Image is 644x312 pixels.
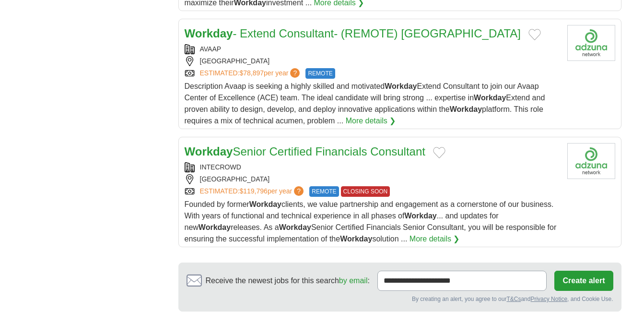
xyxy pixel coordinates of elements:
[410,233,460,245] a: More details ❯
[206,275,370,287] span: Receive the newest jobs for this search :
[309,186,339,197] span: REMOTE
[185,162,560,172] div: INTECROWD
[554,271,613,291] button: Create alert
[474,94,506,102] strong: Workday
[199,223,231,231] strong: Workday
[346,115,396,127] a: More details ❯
[185,44,560,54] div: AVAAP
[187,295,613,303] div: By creating an alert, you agree to our and , and Cookie Use.
[200,186,306,197] a: ESTIMATED:$119,796per year?
[528,29,541,40] button: Add to favorite jobs
[404,212,436,220] strong: Workday
[294,186,304,196] span: ?
[305,68,335,79] span: REMOTE
[185,145,233,158] strong: Workday
[185,174,560,184] div: [GEOGRAPHIC_DATA]
[185,145,425,158] a: WorkdaySenior Certified Financials Consultant
[450,105,482,113] strong: Workday
[433,147,445,158] button: Add to favorite jobs
[340,235,372,243] strong: Workday
[339,276,368,285] a: by email
[239,69,264,77] span: $78,897
[567,25,615,61] img: Company logo
[341,186,390,197] span: CLOSING SOON
[385,82,417,90] strong: Workday
[200,68,302,79] a: ESTIMATED:$78,897per year?
[185,200,557,243] span: Founded by former clients, we value partnership and engagement as a cornerstone of our business. ...
[185,27,233,40] strong: Workday
[185,56,560,66] div: [GEOGRAPHIC_DATA]
[185,82,545,125] span: Description Avaap is seeking a highly skilled and motivated Extend Consultant to join our Avaap C...
[185,27,521,40] a: Workday- Extend Consultant- (REMOTE) [GEOGRAPHIC_DATA]
[239,187,267,195] span: $119,796
[290,68,300,78] span: ?
[506,296,521,302] a: T&Cs
[567,143,615,179] img: Company logo
[249,200,281,208] strong: Workday
[279,223,311,231] strong: Workday
[530,296,567,302] a: Privacy Notice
